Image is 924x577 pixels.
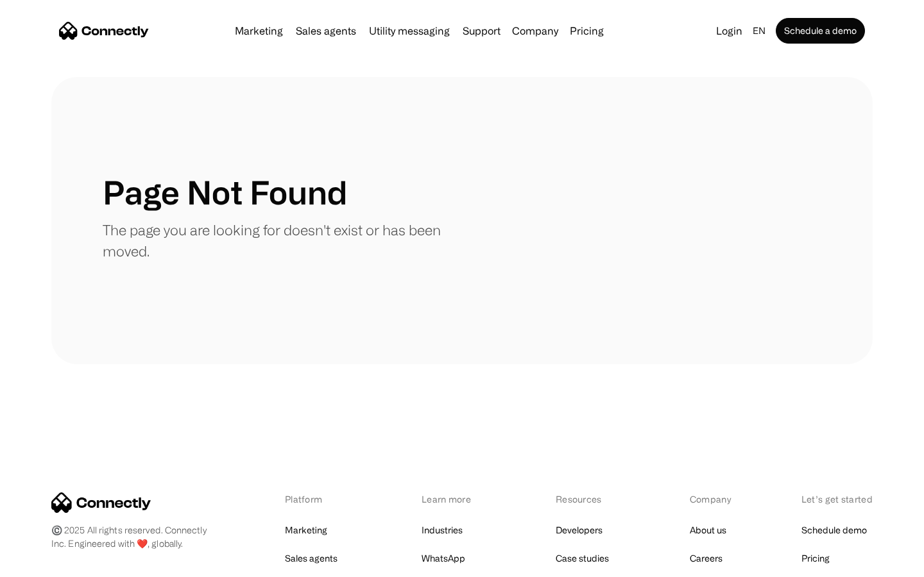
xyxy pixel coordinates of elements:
[565,26,609,36] a: Pricing
[285,521,327,539] a: Marketing
[690,521,726,539] a: About us
[103,219,462,262] p: The page you are looking for doesn't exist or has been moved.
[556,521,603,539] a: Developers
[508,22,562,40] div: Company
[748,22,773,40] div: en
[801,549,830,567] a: Pricing
[776,18,865,44] a: Schedule a demo
[422,521,463,539] a: Industries
[59,21,149,40] a: home
[364,26,455,36] a: Utility messaging
[753,22,766,40] div: en
[556,492,623,506] div: Resources
[458,26,506,36] a: Support
[690,549,723,567] a: Careers
[285,549,338,567] a: Sales agents
[422,492,489,506] div: Learn more
[230,26,288,36] a: Marketing
[291,26,361,36] a: Sales agents
[285,492,355,506] div: Platform
[801,492,873,506] div: Let’s get started
[26,555,77,573] ul: Language list
[556,549,609,567] a: Case studies
[422,549,465,567] a: WhatsApp
[690,492,735,506] div: Company
[711,22,748,40] a: Login
[512,22,558,40] div: Company
[801,521,867,539] a: Schedule demo
[103,173,347,212] h1: Page Not Found
[13,553,77,573] aside: Language selected: English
